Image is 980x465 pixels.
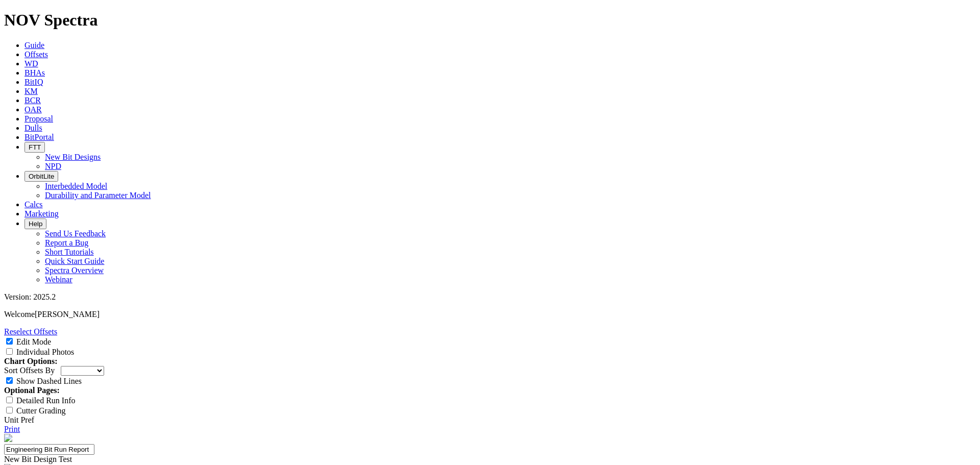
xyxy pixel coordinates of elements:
[45,248,94,256] a: Short Tutorials
[16,337,51,346] label: Edit Mode
[45,182,107,190] a: Interbedded Model
[24,142,45,153] button: FTT
[16,406,65,415] label: Cutter Grading
[4,386,60,395] strong: Optional Pages:
[24,50,48,59] a: Offsets
[4,11,976,30] h1: NOV Spectra
[24,209,59,218] a: Marketing
[16,377,82,385] label: Show Dashed Lines
[16,396,76,405] label: Detailed Run Info
[24,133,54,141] a: BitPortal
[45,153,101,161] a: New Bit Designs
[24,171,58,182] button: OrbitLite
[4,310,976,319] p: Welcome
[24,200,43,209] a: Calcs
[45,238,88,247] a: Report a Bug
[45,162,61,170] a: NPD
[4,425,20,433] a: Print
[4,327,57,336] a: Reselect Offsets
[4,444,94,455] input: Click to edit report title
[24,41,44,50] a: Guide
[24,68,45,77] a: BHAs
[24,124,42,132] a: Dulls
[45,229,106,238] a: Send Us Feedback
[29,220,42,228] span: Help
[16,348,74,356] label: Individual Photos
[24,87,38,95] a: KM
[24,105,42,114] a: OAR
[4,455,976,464] div: New Bit Design Test
[45,191,151,200] a: Durability and Parameter Model
[45,257,104,265] a: Quick Start Guide
[45,275,72,284] a: Webinar
[35,310,100,319] span: [PERSON_NAME]
[24,78,43,86] a: BitIQ
[24,59,38,68] a: WD
[24,218,46,229] button: Help
[4,434,12,442] img: NOV_WT_RH_Logo_Vert_RGB_F.d63d51a4.png
[45,266,104,275] a: Spectra Overview
[29,173,54,180] span: OrbitLite
[4,415,34,424] a: Unit Pref
[29,143,41,151] span: FTT
[4,357,57,365] strong: Chart Options:
[24,114,53,123] a: Proposal
[24,96,41,105] a: BCR
[4,292,976,302] div: Version: 2025.2
[4,366,55,375] label: Sort Offsets By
